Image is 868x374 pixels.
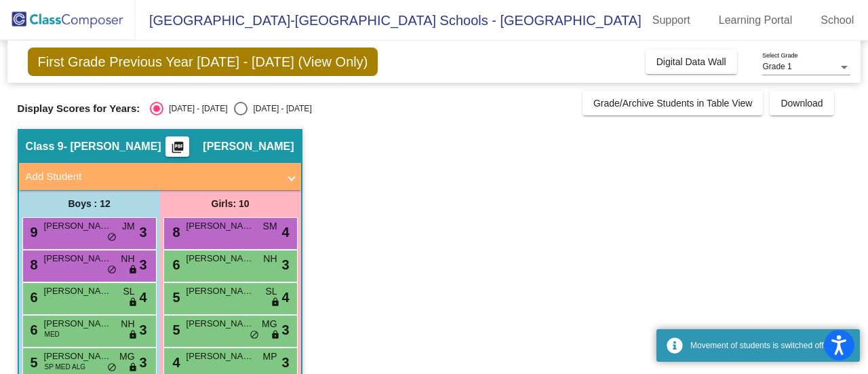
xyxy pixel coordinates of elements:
button: Digital Data Wall [646,50,737,74]
span: do_not_disturb_alt [107,362,117,373]
span: [PERSON_NAME] [203,140,294,153]
span: [PERSON_NAME] [44,284,112,298]
span: MG [119,350,135,364]
mat-expansion-panel-header: Add Student [19,163,301,190]
span: SL [123,284,134,299]
span: do_not_disturb_alt [107,232,117,243]
span: 3 [281,320,289,340]
span: 3 [281,352,289,373]
span: 3 [139,320,146,340]
span: Digital Data Wall [656,56,726,67]
span: 5 [170,322,180,337]
span: lock [128,362,138,373]
button: Print Students Details [165,136,189,157]
span: SP MED ALG [45,362,85,372]
span: 3 [139,222,146,242]
span: 6 [27,290,38,305]
span: [PERSON_NAME] [44,219,112,233]
span: Grade 1 [762,62,791,71]
span: lock [128,297,138,308]
span: MED [45,329,60,339]
span: lock [271,297,280,308]
div: [DATE] - [DATE] [248,102,311,115]
span: Download [781,98,823,109]
span: [PERSON_NAME] [186,219,254,233]
span: 5 [170,290,180,305]
a: Support [642,10,701,31]
span: JM [122,219,135,233]
span: NH [263,252,277,266]
span: [PERSON_NAME] [186,284,254,298]
button: Grade/Archive Students in Table View [583,91,764,115]
span: [PERSON_NAME] [PERSON_NAME] [44,252,112,265]
span: 6 [27,322,38,337]
span: 4 [281,222,289,242]
span: Grade/Archive Students in Table View [593,98,753,109]
span: 3 [139,255,146,275]
span: 3 [281,255,289,275]
span: lock [128,265,138,276]
span: [PERSON_NAME] [44,317,112,331]
span: 4 [139,287,146,307]
span: MG [262,317,277,331]
span: Class 9 [26,140,64,153]
span: 8 [27,257,38,272]
span: 4 [281,287,289,307]
span: Display Scores for Years: [18,102,140,115]
span: 5 [27,355,38,370]
button: Download [770,91,833,115]
mat-panel-title: Add Student [26,169,278,185]
mat-icon: picture_as_pdf [170,141,186,160]
span: lock [271,330,280,341]
span: 8 [170,225,180,240]
span: do_not_disturb_alt [250,330,259,341]
span: do_not_disturb_alt [107,265,117,276]
a: School [810,10,865,31]
span: [PERSON_NAME] [44,350,112,363]
div: [DATE] - [DATE] [163,102,227,115]
span: [PERSON_NAME] [186,252,254,265]
span: - [PERSON_NAME] [64,140,161,153]
span: [GEOGRAPHIC_DATA]-[GEOGRAPHIC_DATA] Schools - [GEOGRAPHIC_DATA] [136,10,642,31]
span: SL [265,284,277,299]
span: NH [121,252,134,266]
span: lock [128,330,138,341]
span: MP [263,350,277,364]
span: 3 [139,352,146,373]
span: 9 [27,225,38,240]
a: Learning Portal [708,10,804,31]
span: 6 [170,257,180,272]
div: Movement of students is switched off [690,339,850,352]
div: Girls: 10 [160,190,301,217]
span: First Grade Previous Year [DATE] - [DATE] (View Only) [28,48,378,76]
span: 4 [170,355,180,370]
span: [PERSON_NAME] [186,350,254,363]
span: SM [263,219,277,233]
span: NH [121,317,134,331]
mat-radio-group: Select an option [150,102,311,115]
span: [PERSON_NAME] [186,317,254,331]
div: Boys : 12 [19,190,160,217]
